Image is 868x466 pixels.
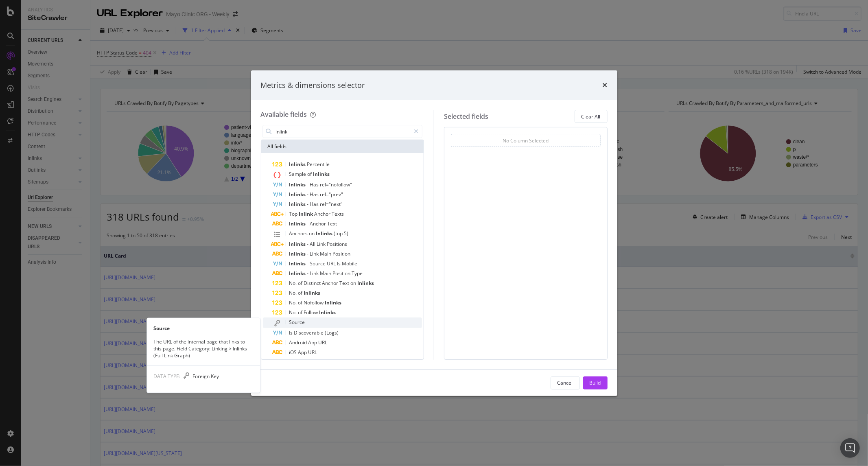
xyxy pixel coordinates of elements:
span: Follow [304,309,319,316]
span: Inlinks [313,171,330,177]
span: Is [289,329,294,336]
span: Discoverable [294,329,325,336]
span: - [307,260,310,267]
span: Inlinks [289,191,307,198]
span: Has [310,181,320,188]
span: of [308,171,313,177]
span: Sample [289,171,308,177]
span: No. [289,299,298,306]
span: Percentile [307,161,330,168]
span: on [309,230,316,237]
span: Inlinks [289,241,307,247]
span: on [351,280,358,287]
span: (top [334,230,344,237]
span: Inlinks [289,220,307,227]
span: of [298,289,304,296]
span: Distinct [304,280,322,287]
span: No. [289,309,298,316]
div: Selected fields [444,112,488,121]
span: - [307,250,310,257]
span: rel="nofollow" [320,181,352,188]
span: Text [340,280,351,287]
span: App [298,349,308,356]
span: Main [320,250,333,257]
div: All fields [261,140,424,153]
span: - [307,220,310,227]
span: Link [317,241,327,247]
span: Anchor [322,280,340,287]
span: Position [333,270,352,277]
span: (Logs) [325,329,339,336]
span: rel="next" [320,201,343,208]
span: Inlink [299,210,315,217]
span: 5) [344,230,349,237]
span: URL [327,260,337,267]
span: - [307,270,310,277]
span: of [298,299,304,306]
span: Texts [332,210,344,217]
span: Android [289,339,308,346]
span: Mobile [342,260,358,267]
span: - [307,181,310,188]
div: Available fields [261,110,307,119]
span: Has [310,201,320,208]
span: Text [328,220,337,227]
span: - [307,191,310,198]
span: Source [289,319,305,326]
div: Build [590,379,601,386]
span: Inlinks [289,250,307,257]
span: No. [289,289,298,296]
input: Search by field name [275,125,411,138]
span: Positions [327,241,348,247]
span: Anchor [310,220,328,227]
span: of [298,280,304,287]
div: modal [251,70,617,396]
div: Metrics & dimensions selector [261,80,365,91]
span: Anchor [315,210,332,217]
span: Inlinks [289,260,307,267]
span: Top [289,210,299,217]
span: No. [289,280,298,287]
span: All [310,241,317,247]
span: Nofollow [304,299,325,306]
span: Link [310,250,320,257]
span: Inlinks [325,299,342,306]
span: - [307,201,310,208]
span: Source [310,260,327,267]
div: Cancel [558,379,573,386]
span: URL [308,349,317,356]
span: - [307,241,310,247]
button: Cancel [551,376,580,389]
span: App [308,339,319,346]
span: Anchors [289,230,309,237]
span: Has [310,191,320,198]
span: Inlinks [319,309,336,316]
span: URL [319,339,328,346]
div: Open Intercom Messenger [840,438,860,458]
span: Inlinks [289,270,307,277]
button: Build [583,376,608,389]
span: of [298,309,304,316]
span: Inlinks [316,230,334,237]
span: Inlinks [304,289,321,296]
span: iOS [289,349,298,356]
div: No Column Selected [503,137,549,144]
span: Inlinks [358,280,374,287]
span: Main [320,270,333,277]
span: Inlinks [289,161,307,168]
span: Position [333,250,351,257]
div: Source [147,324,260,331]
span: rel="prev" [320,191,343,198]
div: Clear All [582,113,601,120]
div: The URL of the internal page that links to this page. Field Category: Linking > Inlinks (Full Lin... [147,338,260,359]
span: Inlinks [289,201,307,208]
span: Inlinks [289,181,307,188]
span: Link [310,270,320,277]
div: times [603,80,608,91]
button: Clear All [575,110,608,123]
span: Type [352,270,363,277]
span: Is [337,260,342,267]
